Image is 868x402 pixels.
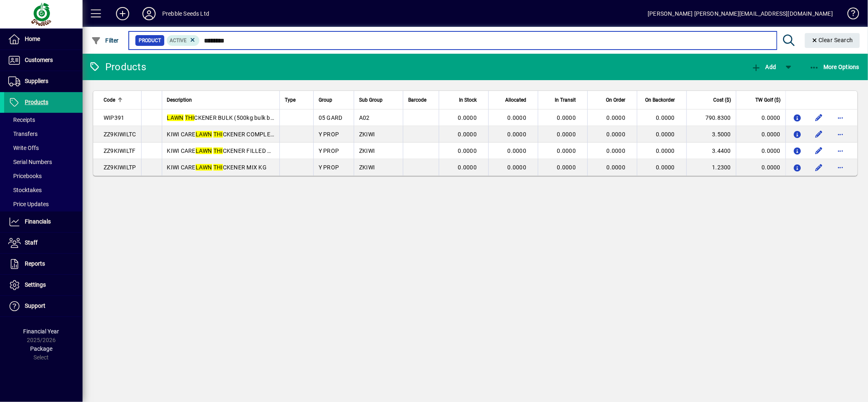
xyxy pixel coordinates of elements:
[841,2,858,29] a: Knowledge Base
[834,161,847,174] button: More options
[89,60,146,74] div: Products
[196,131,212,138] em: LAWN
[213,147,223,154] em: THI
[167,95,192,105] span: Description
[505,95,526,105] span: Allocated
[408,95,426,105] span: Barcode
[359,164,375,171] span: ZKIWI
[359,95,383,105] span: Sub Group
[834,111,847,124] button: More options
[89,33,121,48] button: Filter
[686,109,736,126] td: 790.8300
[104,147,136,154] span: ZZ9KIWILTF
[508,131,527,138] span: 0.0000
[557,147,576,154] span: 0.0000
[8,117,35,123] span: Receipts
[755,95,780,105] span: TW Golf ($)
[213,131,223,138] em: THI
[607,114,626,121] span: 0.0000
[167,95,274,105] div: Description
[4,155,83,169] a: Serial Numbers
[656,114,675,121] span: 0.0000
[557,114,576,121] span: 0.0000
[104,114,125,121] span: WIP391
[25,239,38,246] span: Staff
[319,131,339,138] span: Y PROP
[4,127,83,141] a: Transfers
[4,29,83,50] a: Home
[139,36,161,45] span: Product
[4,275,83,295] a: Settings
[4,183,83,197] a: Stocktakes
[812,144,825,157] button: Edit
[167,131,296,138] span: KIWI CARE CKENER COMPLETE 2.8KG
[167,114,279,121] span: CKENER BULK (500kg bulk bag)
[812,128,825,141] button: Edit
[213,164,223,171] em: THI
[408,95,434,105] div: Barcode
[749,59,778,74] button: Add
[607,164,626,171] span: 0.0000
[736,126,785,143] td: 0.0000
[736,159,785,176] td: 0.0000
[508,164,527,171] span: 0.0000
[25,260,45,267] span: Reports
[4,141,83,155] a: Write Offs
[805,33,860,48] button: Clear
[4,233,83,253] a: Staff
[812,111,825,124] button: Edit
[4,71,83,92] a: Suppliers
[167,35,200,46] mat-chip: Activation Status: Active
[8,131,38,137] span: Transfers
[686,143,736,159] td: 3.4400
[359,147,375,154] span: ZKIWI
[136,6,162,21] button: Profile
[104,95,115,105] span: Code
[25,281,46,288] span: Settings
[444,95,484,105] div: In Stock
[458,147,477,154] span: 0.0000
[656,131,675,138] span: 0.0000
[494,95,534,105] div: Allocated
[458,114,477,121] span: 0.0000
[167,114,184,121] em: LAWN
[4,169,83,183] a: Pricebooks
[4,50,83,71] a: Customers
[811,37,854,43] span: Clear Search
[555,95,576,105] span: In Transit
[185,114,194,121] em: THI
[25,218,51,225] span: Financials
[508,114,527,121] span: 0.0000
[809,64,860,70] span: More Options
[543,95,583,105] div: In Transit
[607,147,626,154] span: 0.0000
[319,147,339,154] span: Y PROP
[104,131,136,138] span: ZZ9KIWILTC
[4,254,83,274] a: Reports
[8,173,42,179] span: Pricebooks
[25,302,45,309] span: Support
[557,131,576,138] span: 0.0000
[319,114,343,121] span: 05 GARD
[686,126,736,143] td: 3.5000
[4,113,83,127] a: Receipts
[686,159,736,176] td: 1.2300
[458,131,477,138] span: 0.0000
[656,147,675,154] span: 0.0000
[656,164,675,171] span: 0.0000
[8,187,42,193] span: Stocktakes
[196,147,212,154] em: LAWN
[834,128,847,141] button: More options
[167,147,300,154] span: KIWI CARE CKENER FILLED ONLY 2.8KG
[359,131,375,138] span: ZKIWI
[508,147,527,154] span: 0.0000
[459,95,477,105] span: In Stock
[642,95,682,105] div: On Backorder
[736,109,785,126] td: 0.0000
[25,78,48,84] span: Suppliers
[648,7,833,20] div: [PERSON_NAME] [PERSON_NAME][EMAIL_ADDRESS][DOMAIN_NAME]
[713,95,731,105] span: Cost ($)
[25,99,48,105] span: Products
[607,131,626,138] span: 0.0000
[359,114,370,121] span: A02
